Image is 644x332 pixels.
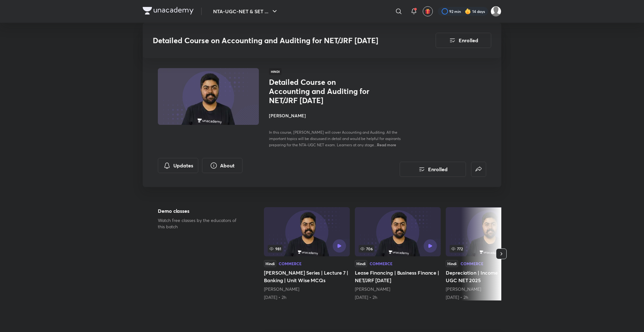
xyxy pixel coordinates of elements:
span: In this course, [PERSON_NAME] will cover Accounting and Auditing. All the important topics will b... [269,130,401,147]
div: Commerce [279,262,301,265]
button: Enrolled [436,33,491,48]
div: Hindi [264,260,276,267]
a: [PERSON_NAME] [446,286,481,292]
div: Raghav Wadhwa [264,286,350,292]
div: Raghav Wadhwa [446,286,532,292]
a: Company Logo [143,7,194,16]
h5: [PERSON_NAME] Series | Lecture 7 | Banking | Unit Wise MCQs [264,269,350,284]
img: Thumbnail [157,67,260,125]
img: streak [465,8,471,15]
div: Hindi [355,260,367,267]
h5: Depreciation | Income Tax Act, 1961 | UGC NET 2025 [446,269,532,284]
div: Raghav Wadhwa [355,286,441,292]
span: Read more [377,142,396,147]
h4: [PERSON_NAME] [269,112,410,119]
div: Commerce [461,262,483,265]
a: Lease Financing | Business Finance | NET/JRF June 2025 [355,207,441,300]
div: 31st Mar • 2h [264,294,350,300]
a: 706HindiCommerceLease Financing | Business Finance | NET/JRF [DATE][PERSON_NAME][DATE] • 2h [355,207,441,300]
button: About [202,158,242,173]
span: Hindi [269,68,282,75]
button: NTA-UGC-NET & SET ... [209,5,282,18]
div: 30th Apr • 2h [355,294,441,300]
button: Updates [158,158,198,173]
h1: Detailed Course on Accounting and Auditing for NET/JRF [DATE] [269,78,372,105]
button: false [471,162,486,177]
a: 772HindiCommerceDepreciation | Income Tax Act, 1961 | UGC NET 2025[PERSON_NAME][DATE] • 2h [446,207,532,300]
img: Company Logo [143,7,194,15]
img: avatar [425,9,431,14]
div: 22nd May • 2h [446,294,532,300]
h3: Detailed Course on Accounting and Auditing for NET/JRF [DATE] [153,36,400,45]
a: Ram Lakhan Series | Lecture 7 | Banking | Unit Wise MCQs [264,207,350,300]
div: Commerce [370,262,392,265]
a: [PERSON_NAME] [264,286,299,292]
button: avatar [423,6,433,16]
a: [PERSON_NAME] [355,286,390,292]
h5: Demo classes [158,207,244,215]
span: 706 [359,245,374,253]
button: Enrolled [400,162,466,177]
span: 772 [450,245,464,253]
div: Hindi [446,260,458,267]
img: Sakshi Nath [491,6,501,17]
a: Depreciation | Income Tax Act, 1961 | UGC NET 2025 [446,207,532,300]
span: 981 [268,245,283,253]
a: 981HindiCommerce[PERSON_NAME] Series | Lecture 7 | Banking | Unit Wise MCQs[PERSON_NAME][DATE] • 2h [264,207,350,300]
p: Watch free classes by the educators of this batch [158,217,244,230]
h5: Lease Financing | Business Finance | NET/JRF [DATE] [355,269,441,284]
